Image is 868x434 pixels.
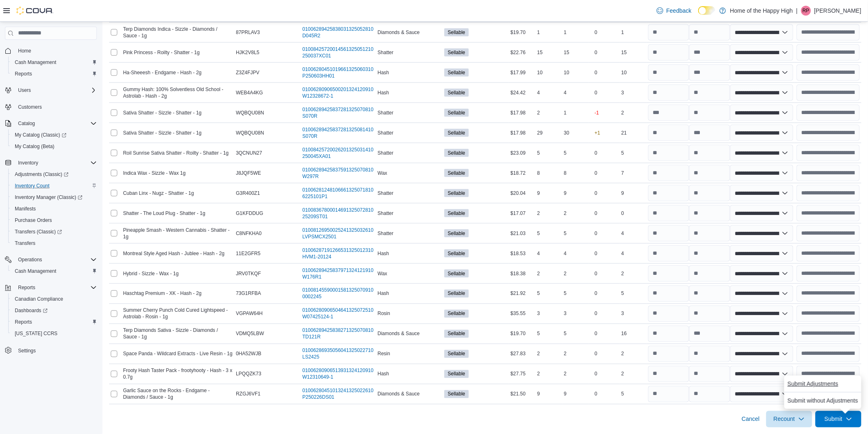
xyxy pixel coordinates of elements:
a: 01006289425837281325070810S070R [302,106,374,119]
div: 29 [536,128,562,138]
div: $21.03 [509,228,536,238]
span: Sellable [444,270,469,278]
div: Shatter [376,188,443,198]
a: My Catalog (Classic) [11,130,70,140]
a: 01006287191266531325012310HVM1-20124 [302,247,374,260]
span: Ha-Sheeesh - Endgame - Hash - 2g [123,69,201,76]
span: Roil Sunrise Sativa Shatter - Roilty - Shatter - 1g [123,150,228,156]
a: 010081455900015813250709100002245 [302,287,374,300]
a: 01006289425837591325070810W297R [302,167,374,180]
button: Home [2,45,100,57]
span: Sellable [444,310,469,318]
input: Dark Mode [698,6,715,15]
div: 5 [562,148,589,158]
div: 5 [536,289,562,299]
p: 0 [595,29,598,36]
div: Shatter [376,108,443,118]
div: 1 [562,108,589,118]
span: Inventory Manager (Classic) [11,192,97,202]
span: Sellable [444,28,469,37]
span: Sellable [448,310,466,318]
a: 01008425720014561325051210250037XC01 [302,46,374,59]
p: 0 [595,290,598,297]
span: My Catalog (Classic) [11,130,97,140]
span: Sellable [444,229,469,238]
span: Settings [15,345,97,355]
div: 3 [620,88,646,98]
button: Reports [8,316,100,328]
a: [US_STATE] CCRS [11,329,61,338]
span: Indica Wax - Sizzle - Wax 1g [123,170,185,176]
div: 9 [562,188,589,198]
span: Canadian Compliance [11,294,97,304]
span: WQBQU08N [236,110,264,116]
span: Sellable [448,149,466,157]
button: Submit [815,411,861,427]
span: Sellable [444,69,469,77]
span: Submit [825,415,843,423]
span: My Catalog (Beta) [11,142,97,151]
div: $21.92 [509,289,536,299]
div: 0 [620,208,646,218]
span: 3QCNUN27 [236,150,262,156]
span: Feedback [667,7,692,15]
span: JRV0TKQF [236,270,261,277]
span: Sellable [448,109,466,116]
span: Inventory Count [15,183,50,189]
span: Catalog [18,120,35,127]
span: Hybrid - Sizzle - Wax - 1g [123,270,179,277]
div: Shatter [376,148,443,158]
a: 01006280906513931324120910W12310649-1 [302,368,374,381]
span: Operations [18,256,42,263]
p: 0 [595,230,598,237]
button: Submit Adjustments [784,376,842,392]
div: Hash [376,249,443,258]
button: Canadian Compliance [8,293,100,305]
a: Customers [15,102,45,112]
span: Sellable [448,169,466,177]
span: Cash Management [15,268,56,274]
button: Users [2,85,100,96]
div: Wax [376,269,443,279]
button: My Catalog (Beta) [8,141,100,152]
div: $35.55 [509,309,536,319]
span: Sellable [448,89,466,96]
span: Cancel [742,415,760,423]
span: Terp Diamonds Sativa - Sizzle - Diamonds / Sauce - 1g [123,327,233,340]
div: 8 [536,168,562,178]
button: Operations [15,255,46,265]
div: 9 [536,188,562,198]
div: Resin [376,349,443,359]
div: 5 [562,228,589,238]
div: 4 [536,249,562,258]
div: Hash [376,68,443,78]
span: Reports [15,283,97,292]
p: 0 [595,69,598,76]
p: 0 [595,49,598,56]
button: Cash Management [8,57,100,68]
div: 5 [562,289,589,299]
div: Wax [376,168,443,178]
div: 10 [536,68,562,78]
div: 10 [620,68,646,78]
span: Transfers [15,240,35,247]
span: [US_STATE] CCRS [15,330,57,337]
div: Shatter [376,48,443,57]
button: Manifests [8,203,100,215]
span: My Catalog (Beta) [15,143,55,150]
button: Users [15,85,34,95]
p: 0 [595,331,598,337]
span: Transfers (Classic) [11,227,97,237]
span: Canadian Compliance [15,296,63,302]
span: Sativa Shatter - Sizzle - Shatter - 1g [123,110,201,116]
div: 4 [562,88,589,98]
a: Canadian Compliance [11,294,66,304]
a: Inventory Manager (Classic) [8,192,100,203]
span: Sellable [448,230,466,237]
span: Operations [15,255,97,265]
img: Cova [16,7,53,15]
span: Catalog [15,119,97,128]
span: G3R400Z1 [236,190,260,196]
span: Sellable [444,330,469,338]
button: Inventory [15,158,41,168]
